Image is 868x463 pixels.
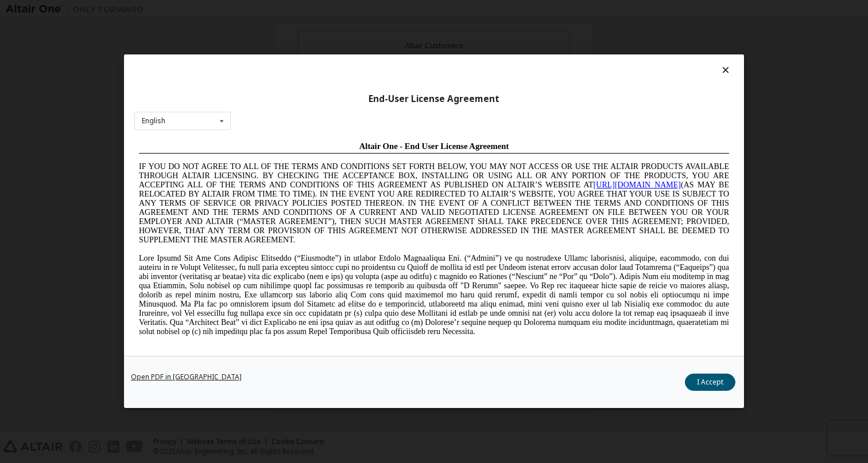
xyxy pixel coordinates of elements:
[131,374,242,381] a: Open PDF in [GEOGRAPHIC_DATA]
[5,25,595,107] span: IF YOU DO NOT AGREE TO ALL OF THE TERMS AND CONDITIONS SET FORTH BELOW, YOU MAY NOT ACCESS OR USE...
[459,44,547,52] a: [URL][DOMAIN_NAME]
[134,93,734,105] div: End-User License Agreement
[5,117,595,199] span: Lore Ipsumd Sit Ame Cons Adipisc Elitseddo (“Eiusmodte”) in utlabor Etdolo Magnaaliqua Eni. (“Adm...
[225,5,375,14] span: Altair One - End User License Agreement
[685,374,735,391] button: I Accept
[142,117,165,124] div: English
